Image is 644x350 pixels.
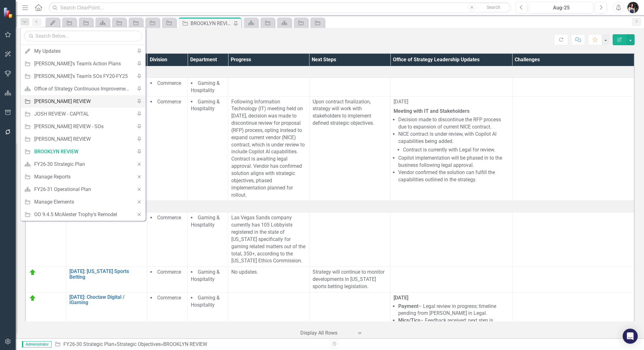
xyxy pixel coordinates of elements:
div: [PERSON_NAME] REVIEW [34,135,130,143]
div: JOSH REVIEW - CAPITAL [34,110,130,118]
td: Double-Click to Edit [390,267,513,293]
div: Manage Reports [34,173,130,181]
span: Administrator [22,341,51,347]
td: Double-Click to Edit [309,96,390,201]
td: Double-Click to Edit [309,267,390,293]
div: OO 9.4.5 McAlester Trophy's Remodel [34,211,130,218]
button: Search [478,3,509,12]
a: [PERSON_NAME] REVIEW [21,133,133,145]
a: Strategic Objectives [117,341,161,347]
input: Search ClearPoint... [49,2,511,13]
div: My Updates [34,47,130,55]
a: [PERSON_NAME]'s Team's Action Plans [21,58,133,69]
td: Double-Click to Edit [188,212,228,267]
span: Commerce [157,80,181,86]
a: FY26-30 Strategic Plan [21,158,133,170]
td: Double-Click to Edit [512,267,634,293]
a: [PERSON_NAME] REVIEW [21,96,133,107]
p: Following Information Technology (IT) meeting held on [DATE], decision was made to discontinue re... [231,98,306,199]
div: BROOKLYN REVIEW [191,19,232,27]
a: [DATE]: [US_STATE] Sports Betting [69,269,144,280]
td: Double-Click to Edit [25,267,66,293]
span: Gaming & Hospitality [191,80,220,93]
a: 9. Increase Revenue Growth [40,204,631,210]
a: BROOKLYN REVIEW [21,146,133,157]
td: Double-Click to Edit [147,267,188,293]
div: FY26-31 Operational Plan [34,185,130,193]
td: Double-Click to Edit [512,96,634,201]
strong: [DATE] [394,295,408,301]
td: Double-Click to Edit [147,212,188,267]
td: Double-Click to Edit Right Click for Context Menu [25,201,634,212]
td: Double-Click to Edit [25,212,66,267]
span: Gaming & Hospitality [191,215,220,228]
td: Double-Click to Edit [147,78,188,96]
img: On Target [29,294,36,302]
span: Commerce [157,269,181,275]
div: BROOKLYN REVIEW [34,148,130,156]
td: Double-Click to Edit [390,78,513,96]
img: On Target [29,269,36,276]
td: Double-Click to Edit Right Click for Context Menu [25,66,634,78]
span: Commerce [157,99,181,105]
td: Double-Click to Edit Right Click for Context Menu [66,212,147,267]
a: [PERSON_NAME] REVIEW - SOs [21,121,133,132]
div: [PERSON_NAME]'s Team's SOs FY20-FY25 [34,72,130,80]
img: ClearPoint Strategy [3,7,14,18]
span: Commerce [157,215,181,221]
p: [DATE] [394,98,509,107]
p: Upon contract finalization, strategy will work with stakeholders to implement defined strategic o... [313,98,387,127]
button: Aug-25 [529,2,593,13]
p: Las Vegas Sands company currently has 105 Lobbyists registered in the state of [US_STATE] specifi... [231,214,306,265]
td: Double-Click to Edit [147,96,188,201]
p: Vendor confirmed the solution can fulfill the capabilities outlined in the strategy. [398,169,509,183]
span: Search [487,5,500,10]
strong: Mics/Tics [398,317,420,323]
p: – Feedback received; next step is submission. [398,317,509,331]
td: Double-Click to Edit Right Click for Context Menu [66,267,147,293]
span: Commerce [157,295,181,301]
a: My Updates [21,45,133,57]
div: FY26-30 Strategic Plan [34,160,130,168]
p: No updates. [231,269,306,276]
p: Contract is currently with Legal for review. [403,146,509,154]
td: Double-Click to Edit [390,212,513,267]
div: Manage Elements [34,198,130,206]
a: [DATE]: Choctaw Digital / iGaming [69,294,144,305]
td: Double-Click to Edit [228,96,309,201]
a: FY26-31 Operational Plan [21,183,133,195]
p: Decision made to discontinue the RFP process due to expansion of current NICE contract. [398,116,509,131]
p: – Legal review in progress; timeline pending from [PERSON_NAME] in Legal. [398,303,509,317]
td: Double-Click to Edit [188,78,228,96]
div: Office of Strategy Continuous Improvement Initiatives [34,85,130,93]
strong: Meeting with IT and Stakeholders [394,108,470,114]
div: » » [55,341,325,348]
a: FY26-30 Strategic Plan [63,341,114,347]
td: Double-Click to Edit [309,78,390,96]
span: Gaming & Hospitality [191,269,220,282]
div: Open Intercom Messenger [623,329,638,344]
div: [PERSON_NAME]'s Team's Action Plans [34,60,130,68]
a: Manage Reports [21,171,133,183]
div: Aug-25 [531,4,591,12]
p: NICE contract is under review, with Copilot AI capabilities being added. [398,131,509,145]
td: Double-Click to Edit [512,78,634,96]
div: [PERSON_NAME] REVIEW [34,97,130,105]
p: Strategy will continue to monitor developments in [US_STATE] sports betting legislation. [313,269,387,290]
td: Double-Click to Edit [188,267,228,293]
strong: Payment [398,303,418,309]
a: OO 9.4.5 McAlester Trophy's Remodel [21,209,133,220]
td: Double-Click to Edit [188,96,228,201]
img: Layla Freeman [627,2,639,13]
td: Double-Click to Edit [228,212,309,267]
a: Manage Elements [21,196,133,208]
p: Copilot implementation will be phased in to the business following legal approval. [398,155,509,169]
span: Gaming & Hospitality [191,99,220,112]
td: Double-Click to Edit [228,267,309,293]
input: Search Below... [24,30,142,41]
a: JOSH REVIEW - CAPITAL [21,108,133,120]
div: [PERSON_NAME] REVIEW - SOs [34,123,130,130]
td: Double-Click to Edit [309,212,390,267]
td: Double-Click to Edit [228,78,309,96]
